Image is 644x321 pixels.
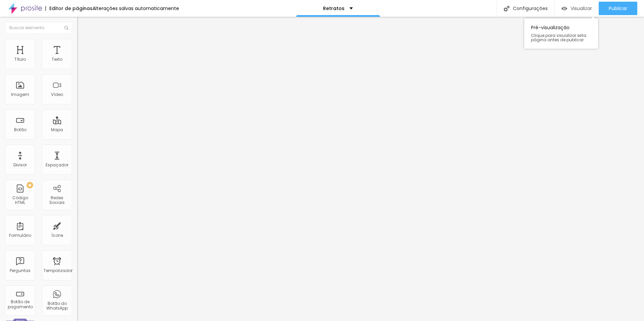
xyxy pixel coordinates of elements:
font: Configurações [513,5,548,12]
input: Buscar elemento [5,22,72,34]
font: Texto [52,56,62,62]
font: Perguntas [10,268,31,273]
button: Publicar [599,2,637,15]
font: Espaçador [46,162,68,168]
font: Visualizar [571,5,592,12]
font: Ícone [51,232,63,238]
font: Mapa [51,127,63,132]
font: Alterações salvas automaticamente [93,5,179,12]
font: Retratos [323,5,344,12]
font: Editor de páginas [49,5,93,12]
img: view-1.svg [561,6,567,11]
font: Pré-visualização [531,24,570,31]
font: Título [14,56,26,62]
font: Formulário [9,232,31,238]
button: Visualizar [555,2,599,15]
font: Código HTML [12,195,28,205]
font: Publicar [609,5,627,12]
font: Temporizador [44,268,72,273]
font: Redes Sociais [49,195,65,205]
font: Botão do WhatsApp [46,301,68,311]
iframe: Editor [77,17,644,321]
img: Ícone [504,6,509,11]
font: Botão [14,127,26,132]
font: Botão de pagamento [8,299,33,309]
img: Ícone [64,26,68,30]
font: Imagem [11,92,29,97]
font: Vídeo [51,92,63,97]
font: Divisor [13,162,27,168]
font: Clique para visualizar esta página antes de publicar. [531,33,586,43]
